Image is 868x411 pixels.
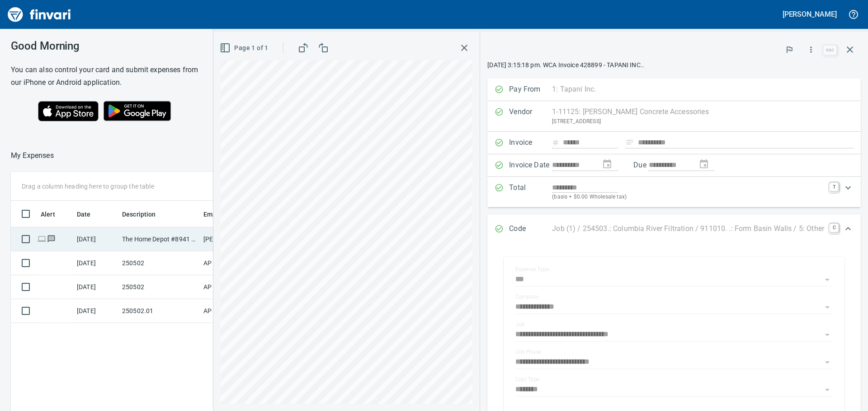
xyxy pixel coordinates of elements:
span: Page 1 of 1 [222,42,268,54]
h5: [PERSON_NAME] [783,9,837,19]
td: AP Invoices [200,275,268,299]
span: Description [122,209,168,220]
img: Get it on Google Play [99,96,176,126]
p: My Expenses [11,150,54,161]
div: Expand [487,214,861,244]
span: Date [77,209,103,220]
p: Drag a column heading here to group the table [22,182,154,191]
span: Alert [41,209,67,220]
span: Alert [41,209,55,220]
td: [DATE] [73,251,118,275]
a: C [830,223,839,232]
nav: breadcrumb [11,150,54,161]
td: [DATE] [73,275,118,299]
label: Cost Type [515,377,540,382]
span: Description [122,209,156,220]
span: Online transaction [37,236,47,242]
p: Code [509,223,552,235]
td: 250502 [118,251,200,275]
td: [PERSON_NAME] [200,227,268,251]
h3: Good Morning [11,40,203,52]
span: Date [77,209,91,220]
td: 250502.01 [118,299,200,323]
span: Close invoice [821,39,861,60]
a: esc [823,45,837,55]
div: Expand [487,177,861,207]
label: Company [515,294,539,300]
img: Finvari [5,4,73,25]
label: Expense Type [515,267,549,272]
span: Employee [203,209,232,220]
a: T [830,182,839,191]
td: [DATE] [73,299,118,323]
label: Job Phase [515,349,541,355]
p: (basis + $0.00 Wholesale tax) [552,193,824,202]
td: AP Invoices [200,299,268,323]
td: AP Invoices [200,251,268,275]
p: Job (1) / 254503.: Columbia River Filtration / 911010. .: Form Basin Walls / 5: Other [552,223,824,234]
h6: You can also control your card and submit expenses from our iPhone or Android application. [11,64,203,89]
button: Page 1 of 1 [218,40,272,56]
p: [DATE] 3:15:18 pm. WCA Invoice 428899 - TAPANI INC.. [487,60,861,69]
span: Has messages [47,236,56,242]
label: Job [515,322,525,327]
button: [PERSON_NAME] [780,7,839,21]
span: Employee [203,209,244,220]
img: Download on the App Store [38,101,99,121]
p: Total [509,182,552,202]
td: The Home Depot #8941 Nampa ID [118,227,200,251]
td: 250502 [118,275,200,299]
td: [DATE] [73,227,118,251]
